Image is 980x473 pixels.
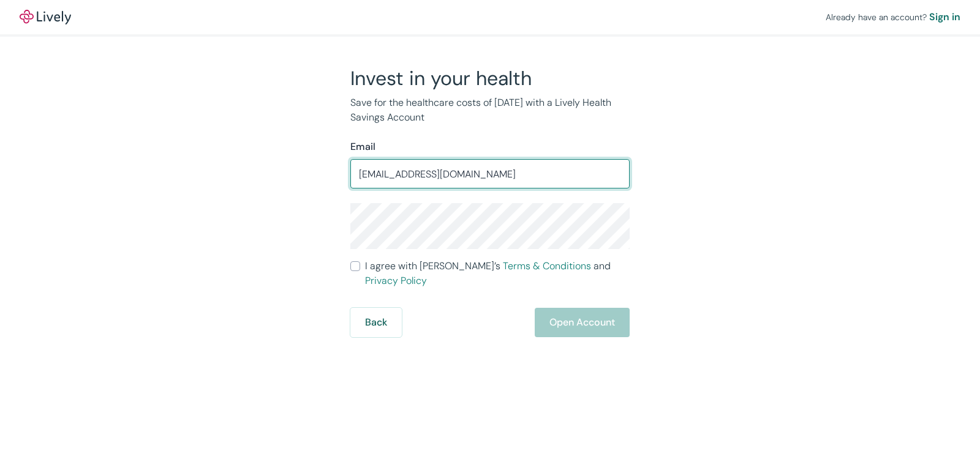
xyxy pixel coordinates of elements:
img: Lively [20,10,71,24]
p: Save for the healthcare costs of [DATE] with a Lively Health Savings Account [350,95,630,125]
label: Email [350,140,375,154]
div: Already have an account? [826,10,960,24]
a: Terms & Conditions [503,259,591,272]
a: LivelyLively [20,10,71,24]
a: Privacy Policy [365,274,427,287]
a: Sign in [929,10,960,24]
span: I agree with [PERSON_NAME]’s and [365,259,630,288]
button: Back [350,308,402,337]
h2: Invest in your health [350,66,630,91]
